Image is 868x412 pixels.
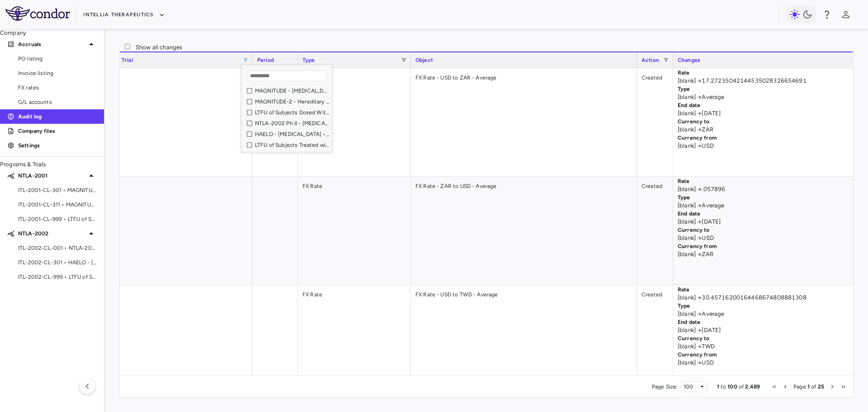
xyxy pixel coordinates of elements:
div: Created [637,285,673,393]
span: of [811,384,816,390]
span: ITL-2002-CL-999 • LTFU of Subjects Treated with NTLA 2002 [18,273,97,281]
p: NTLA-2002 [18,229,86,238]
div: Created [637,177,673,285]
span: ITL-2001-CL-301 • MAGNITUDE - [MEDICAL_DATA] with [MEDICAL_DATA] (ATTR-CM) [18,186,97,194]
span: Action [642,57,659,63]
span: 1 [717,384,719,390]
input: Show all changes [119,44,136,49]
p: Settings [18,141,97,150]
span: ITL-2002-CL-001 • NTLA-2002 Ph II - [MEDICAL_DATA] [18,244,97,252]
p: Audit log [18,112,97,121]
p: Accruals [18,40,86,48]
span: Period [257,57,274,63]
span: ITL-2001-CL-311 • MAGNITUDE-2 - Hereditary transthyretin (ATTR) [MEDICAL_DATA] with [MEDICAL_DATA] [18,201,97,209]
div: FX Rate [298,177,411,285]
span: 2,489 [745,384,760,390]
div: FX Rate - USD to TWD - Average [411,285,637,393]
div: FX Rate - ZAR to USD - Average [411,177,637,285]
span: G/L accounts [18,98,97,106]
div: MAGNITUDE-2 - Hereditary transthyretin (ATTR) [MEDICAL_DATA] with [MEDICAL_DATA] • ITL-2001-CL-311 [255,98,329,105]
span: Object [415,57,433,63]
div: First Page [772,384,777,389]
div: NTLA-2002 Ph II - [MEDICAL_DATA] • ITL-2002-CL-001 [255,120,329,126]
div: MAGNITUDE - [MEDICAL_DATA] with [MEDICAL_DATA] (ATTR-CM) • ITL-2001-CL-301 [255,88,329,94]
div: Previous Page [783,384,788,389]
span: Trial [122,57,133,63]
img: logo-full-BYUhSk78.svg [5,6,70,21]
span: to [721,384,726,390]
span: 100 [727,384,737,390]
span: 25 [818,384,824,390]
span: Page [793,384,806,390]
span: Type [302,57,315,63]
button: Intellia Therapeutics [83,8,165,22]
div: Page Size: [652,384,678,390]
div: Created [637,68,673,176]
span: Show all changes [136,44,182,51]
span: Changes [678,57,700,63]
input: Search filter values [247,70,326,81]
span: Invoice listing [18,69,97,77]
span: PO listing [18,55,97,63]
div: FX Rate [298,68,411,176]
p: NTLA-2001 [18,172,86,180]
p: Company files [18,127,97,135]
span: FX rates [18,84,97,92]
span: 1 [807,384,810,390]
span: ITL-2001-CL-999 • LTFU of Subjects Dosed With NTLA-2001 [18,215,97,223]
div: FX Rate [298,285,411,393]
div: LTFU of Subjects Dosed With NTLA-2001 • ITL-2001-CL-999 [255,109,329,116]
div: Last Page [840,384,846,389]
div: FX Rate - USD to ZAR - Average [411,68,637,176]
div: 100 [684,384,699,390]
div: Next Page [830,384,835,389]
span: of [739,384,744,390]
div: Column Filter [241,65,332,152]
span: ITL-2002-CL-301 • HAELO - [MEDICAL_DATA] [18,258,97,267]
div: Page Size [681,381,708,392]
div: LTFU of Subjects Treated with NTLA 2002 • ITL-2002-CL-999 [255,142,329,148]
div: Filter List [241,75,332,150]
div: HAELO - [MEDICAL_DATA] • ITL-2002-CL-301 [255,131,329,137]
